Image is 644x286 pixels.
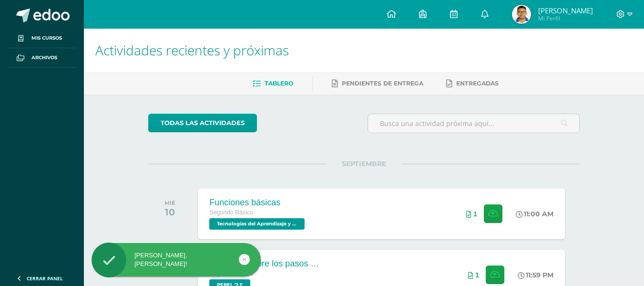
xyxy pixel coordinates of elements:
a: Mis cursos [8,29,76,48]
img: 11423d0254422d507ad74bd59cea7605.png [512,5,531,24]
a: todas las Actividades [148,114,257,132]
a: Tablero [253,76,293,91]
div: 11:59 PM [518,271,553,279]
a: Pendientes de entrega [332,76,423,91]
a: Entregadas [446,76,499,91]
span: Tecnologías del Aprendizaje y la Comunicación '2.1' [209,218,305,230]
div: Archivos entregados [466,210,477,218]
span: 1 [473,210,477,218]
input: Busca una actividad próxima aquí... [368,114,579,133]
span: Pendientes de entrega [342,80,423,87]
span: SEPTIEMBRE [327,159,401,168]
div: 10 [164,206,175,218]
div: Funciones básicas [209,198,307,208]
a: Archivos [8,48,76,68]
div: MIÉ [164,200,175,206]
span: Mi Perfil [538,14,593,22]
span: Cerrar panel [27,275,63,282]
span: Segundo Básico [209,209,253,216]
div: [PERSON_NAME], [PERSON_NAME]! [92,251,261,268]
div: 11:00 AM [516,210,553,218]
div: Archivos entregados [468,271,479,279]
span: Archivos [31,54,57,62]
span: 1 [475,271,479,279]
span: Entregadas [456,80,499,87]
span: Mis cursos [31,34,62,42]
span: [PERSON_NAME] [538,6,593,15]
span: Actividades recientes y próximas [95,41,289,59]
span: Tablero [265,80,293,87]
